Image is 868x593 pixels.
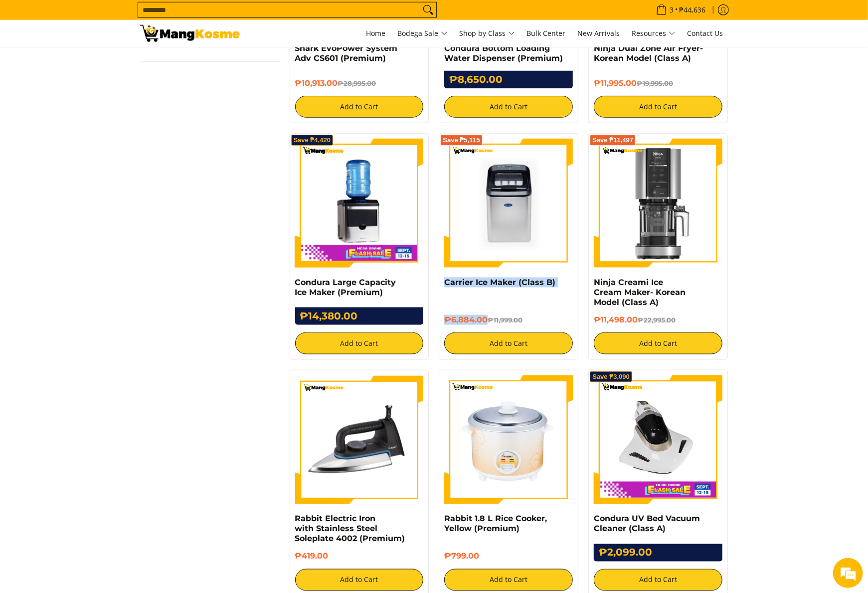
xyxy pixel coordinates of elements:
[444,71,573,88] h6: ₱8,650.00
[488,316,522,324] del: ₱11,999.00
[632,27,676,40] span: Resources
[594,514,700,534] a: Condura UV Bed Vacuum Cleaner (Class A)
[527,28,566,38] span: Bulk Center
[638,316,676,324] del: ₱22,995.00
[594,332,722,354] button: Add to Cart
[295,569,424,591] button: Add to Cart
[366,28,386,38] span: Home
[294,137,331,143] span: Save ₱4,420
[627,20,681,47] a: Resources
[295,78,424,88] h6: ₱10,913.00
[444,96,573,118] button: Add to Cart
[295,332,424,354] button: Add to Cart
[398,27,448,40] span: Bodega Sale
[460,27,515,40] span: Shop by Class
[420,2,436,17] button: Search
[594,139,722,268] img: ninja-creami-ice-cream-maker-gray-korean-model-full-view-mang-kosme
[444,139,573,268] img: Carrier Ice Maker (Class B)
[594,315,722,325] h6: ₱11,498.00
[140,25,240,42] img: Small Appliances l Mang Kosme: Home Appliances Warehouse Sale
[653,4,709,15] span: •
[594,278,686,307] a: Ninja Creami Ice Cream Maker- Korean Model (Class A)
[295,139,424,268] img: Condura Large Capacity Ice Maker (Premium)
[444,43,563,63] a: Condura Bottom Loading Water Dispenser (Premium)
[594,544,722,562] h6: ₱2,099.00
[444,375,573,504] img: https://mangkosme.com/products/rabbit-1-8-l-rice-cooker-yellow-class-a
[637,79,673,87] del: ₱19,995.00
[688,28,723,38] span: Contact Us
[678,6,707,13] span: ₱44,636
[573,20,625,47] a: New Arrivals
[444,552,573,562] h6: ₱799.00
[250,20,728,47] nav: Main Menu
[295,375,424,504] img: https://mangkosme.com/products/rabbit-electric-iron-with-stainless-steel-soleplate-4002-class-a
[683,20,728,47] a: Contact Us
[295,96,424,118] button: Add to Cart
[443,137,480,143] span: Save ₱5,115
[444,315,573,325] h6: ₱6,884.00
[594,43,703,63] a: Ninja Dual Zone Air Fryer- Korean Model (Class A)
[295,43,398,63] a: Shark EvoPower System Adv CS601 (Premium)
[393,20,453,47] a: Bodega Sale
[444,278,555,287] a: Carrier Ice Maker (Class B)
[594,78,722,88] h6: ₱11,995.00
[444,514,547,534] a: Rabbit 1.8 L Rice Cooker, Yellow (Premium)
[338,79,376,87] del: ₱28,995.00
[295,307,424,325] h6: ₱14,380.00
[444,332,573,354] button: Add to Cart
[295,514,405,544] a: Rabbit Electric Iron with Stainless Steel Soleplate 4002 (Premium)
[522,20,571,47] a: Bulk Center
[592,374,630,380] span: Save ₱3,090
[578,28,620,38] span: New Arrivals
[361,20,391,47] a: Home
[594,96,722,118] button: Add to Cart
[594,569,722,591] button: Add to Cart
[455,20,520,47] a: Shop by Class
[592,137,633,143] span: Save ₱11,497
[594,375,722,504] img: Condura UV Bed Vacuum Cleaner (Class A)
[295,552,424,562] h6: ₱419.00
[669,6,676,13] span: 3
[444,569,573,591] button: Add to Cart
[295,278,396,297] a: Condura Large Capacity Ice Maker (Premium)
